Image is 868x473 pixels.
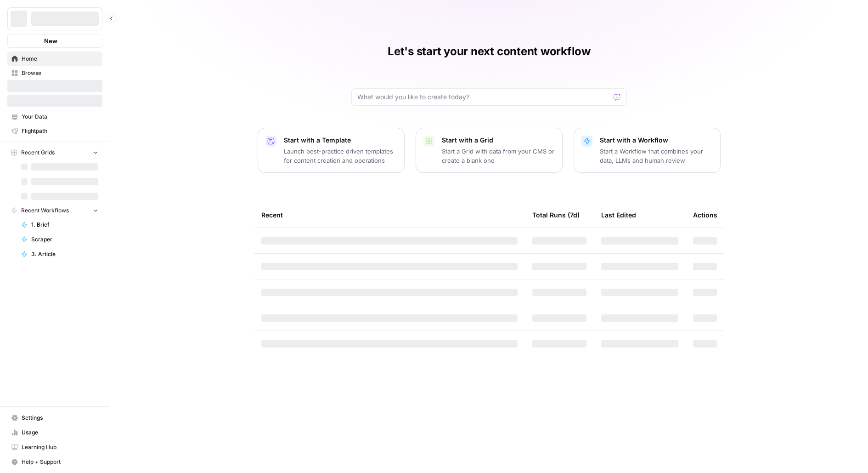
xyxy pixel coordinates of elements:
[7,204,102,217] button: Recent Workflows
[31,235,98,244] span: Scraper
[22,414,98,422] span: Settings
[17,217,102,232] a: 1. Brief
[22,69,98,77] span: Browse
[7,124,102,138] a: Flightpath
[17,247,102,262] a: 3. Article
[44,36,57,46] span: New
[7,410,102,425] a: Settings
[7,455,102,469] button: Help + Support
[7,66,102,80] a: Browse
[22,55,98,63] span: Home
[693,202,717,228] div: Actions
[22,428,98,437] span: Usage
[357,92,610,102] input: What would you like to create today?
[284,147,397,165] p: Launch best-practice driven templates for content creation and operations
[7,51,102,66] a: Home
[22,458,98,466] span: Help + Support
[7,109,102,124] a: Your Data
[574,128,721,173] button: Start with a WorkflowStart a Workflow that combines your data, LLMs and human review
[284,136,397,145] p: Start with a Template
[22,113,98,121] span: Your Data
[7,146,102,160] button: Recent Grids
[22,127,98,135] span: Flightpath
[600,147,713,165] p: Start a Workflow that combines your data, LLMs and human review
[31,250,98,258] span: 3. Article
[7,440,102,455] a: Learning Hub
[261,202,518,228] div: Recent
[442,147,555,165] p: Start a Grid with data from your CMS or create a blank one
[258,128,405,173] button: Start with a TemplateLaunch best-practice driven templates for content creation and operations
[532,202,580,228] div: Total Runs (7d)
[31,221,98,229] span: 1. Brief
[17,232,102,247] a: Scraper
[601,202,636,228] div: Last Edited
[416,128,563,173] button: Start with a GridStart a Grid with data from your CMS or create a blank one
[21,148,55,157] span: Recent Grids
[22,443,98,451] span: Learning Hub
[388,44,591,59] h1: Let's start your next content workflow
[21,206,69,215] span: Recent Workflows
[7,34,102,48] button: New
[600,136,713,145] p: Start with a Workflow
[7,425,102,440] a: Usage
[442,136,555,145] p: Start with a Grid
